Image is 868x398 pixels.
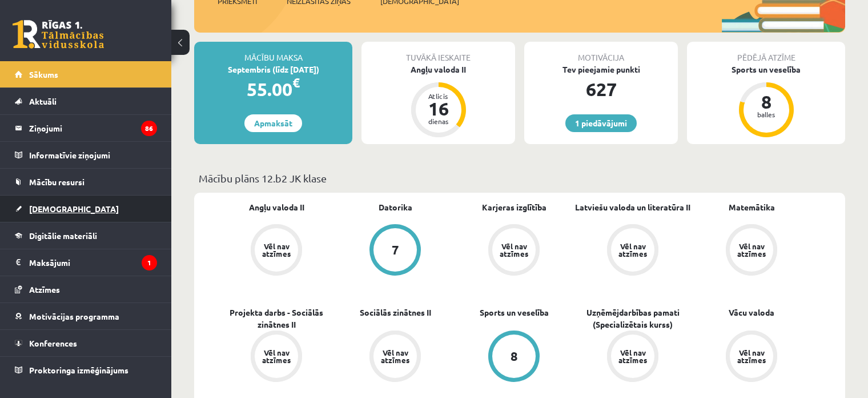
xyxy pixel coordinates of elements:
[29,311,119,321] span: Motivācijas programma
[729,201,775,213] a: Matemātika
[573,307,692,331] a: Uzņēmējdarbības pamati (Specializētais kurss)
[260,242,292,257] div: Vēl nav atzīmes
[15,115,157,141] a: Ziņojumi86
[421,93,456,100] div: Atlicis
[692,224,811,278] a: Vēl nav atzīmes
[736,242,767,257] div: Vēl nav atzīmes
[687,63,845,139] a: Sports un veselība 8 balles
[15,357,157,383] a: Proktoringa izmēģinājums
[15,61,157,87] a: Sākums
[142,255,157,270] i: 1
[482,201,546,213] a: Karjeras izglītība
[260,349,292,364] div: Vēl nav atzīmes
[29,115,157,141] legend: Ziņojumi
[498,242,530,257] div: Vēl nav atzīmes
[15,249,157,276] a: Maksājumi1
[15,222,157,249] a: Digitālie materiāli
[217,331,336,384] a: Vēl nav atzīmes
[15,142,157,168] a: Informatīvie ziņojumi
[15,303,157,329] a: Motivācijas programma
[29,230,97,241] span: Digitālie materiāli
[573,331,692,384] a: Vēl nav atzīmes
[360,307,431,319] a: Sociālās zinātnes II
[749,111,783,118] div: balles
[736,349,767,364] div: Vēl nav atzīmes
[29,338,77,348] span: Konferences
[392,244,399,256] div: 7
[194,75,352,103] div: 55.00
[199,170,841,186] p: Mācību plāns 12.b2 JK klase
[361,63,515,75] div: Angļu valoda II
[29,284,60,294] span: Atzīmes
[336,224,455,278] a: 7
[15,169,157,195] a: Mācību resursi
[573,224,692,278] a: Vēl nav atzīmes
[379,349,411,364] div: Vēl nav atzīmes
[421,100,456,118] div: 16
[749,93,783,111] div: 8
[692,331,811,384] a: Vēl nav atzīmes
[524,42,678,63] div: Motivācija
[15,196,157,222] a: [DEMOGRAPHIC_DATA]
[480,307,549,319] a: Sports un veselība
[687,63,845,75] div: Sports un veselība
[455,331,573,384] a: 8
[244,114,302,132] a: Apmaksāt
[29,249,157,276] legend: Maksājumi
[455,224,573,278] a: Vēl nav atzīmes
[217,224,336,278] a: Vēl nav atzīmes
[249,201,304,213] a: Angļu valoda II
[13,20,104,49] a: Rīgas 1. Tālmācības vidusskola
[361,42,515,63] div: Tuvākā ieskaite
[29,365,128,375] span: Proktoringa izmēģinājums
[217,307,336,331] a: Projekta darbs - Sociālās zinātnes II
[361,63,515,139] a: Angļu valoda II Atlicis 16 dienas
[511,350,518,363] div: 8
[15,88,157,114] a: Aktuāli
[29,177,85,187] span: Mācību resursi
[29,142,157,168] legend: Informatīvie ziņojumi
[524,63,678,75] div: Tev pieejamie punkti
[336,331,455,384] a: Vēl nav atzīmes
[379,201,412,213] a: Datorika
[687,42,845,63] div: Pēdējā atzīme
[524,75,678,103] div: 627
[421,118,456,125] div: dienas
[565,114,637,132] a: 1 piedāvājumi
[15,330,157,356] a: Konferences
[575,201,690,213] a: Latviešu valoda un literatūra II
[29,69,58,79] span: Sākums
[292,74,300,91] span: €
[29,204,119,214] span: [DEMOGRAPHIC_DATA]
[617,242,649,257] div: Vēl nav atzīmes
[194,63,352,75] div: Septembris (līdz [DATE])
[617,349,649,364] div: Vēl nav atzīmes
[29,96,57,106] span: Aktuāli
[15,276,157,303] a: Atzīmes
[194,42,352,63] div: Mācību maksa
[729,307,774,319] a: Vācu valoda
[141,121,157,136] i: 86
